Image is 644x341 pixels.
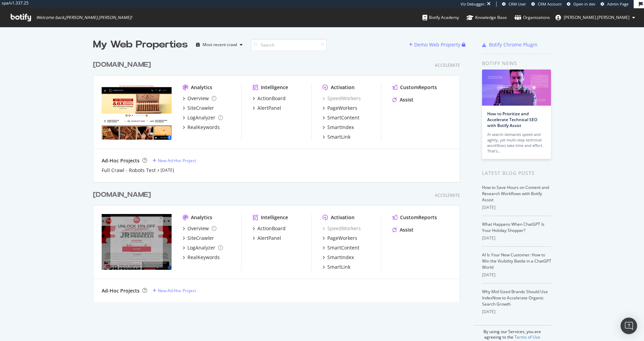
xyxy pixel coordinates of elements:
[257,225,286,232] div: ActionBoard
[473,325,551,340] div: By using our Services, you are agreeing to the
[482,60,551,67] div: Botify news
[331,214,355,221] div: Activation
[191,214,212,221] div: Analytics
[36,15,132,20] span: Welcome back, [PERSON_NAME].[PERSON_NAME] !
[183,114,223,121] a: LogAnalyzer
[191,84,212,91] div: Analytics
[183,244,223,251] a: LogAnalyzer
[327,134,350,140] div: SmartLink
[514,14,550,21] div: Organizations
[514,8,550,27] a: Organizations
[482,289,548,307] a: Why Mid-Sized Brands Should Use IndexNow to Accelerate Organic Search Growth
[187,114,215,121] div: LogAnalyzer
[482,184,549,203] a: How to Save Hours on Content and Research Workflows with Botify Assist
[93,190,151,200] div: [DOMAIN_NAME]
[509,1,526,7] span: CRM User
[187,254,220,261] div: RealKeywords
[489,41,538,48] div: Botify Chrome Plugin
[392,214,437,221] a: CustomReports
[327,105,357,111] div: PageWorkers
[573,1,595,7] span: Open in dev
[482,252,551,270] a: AI Is Your New Customer: How to Win the Visibility Battle in a ChatGPT World
[158,158,196,163] div: New Ad-Hoc Project
[400,214,437,221] div: CustomReports
[158,288,196,294] div: New Ad-Hoc Project
[93,190,154,200] a: [DOMAIN_NAME]
[482,272,551,278] div: [DATE]
[183,254,220,261] a: RealKeywords
[327,244,359,251] div: SmartContent
[183,95,216,102] a: Overview
[93,38,188,52] div: My Web Properties
[482,309,551,315] div: [DATE]
[327,264,350,270] div: SmartLink
[327,235,357,242] div: PageWorkers
[482,221,544,233] a: What Happens When ChatGPT Is Your Holiday Shopper?
[153,288,196,294] a: New Ad-Hoc Project
[400,96,413,103] div: Assist
[482,70,551,106] img: How to Prioritize and Accelerate Technical SEO with Botify Assist
[183,105,214,111] a: SiteCrawler
[253,95,286,102] a: ActionBoard
[323,134,350,140] a: SmartLink
[467,8,507,27] a: Knowledge Base
[601,1,628,7] a: Admin Page
[538,1,562,7] span: CRM Account
[323,95,361,102] a: SpeedWorkers
[257,95,286,102] div: ActionBoard
[257,105,281,111] div: AlertPanel
[251,39,327,51] input: Search
[621,318,637,334] div: Open Intercom Messenger
[323,264,350,270] a: SmartLink
[414,41,460,48] div: Demo Web Property
[102,167,156,174] div: Full Crawl - Robots Test
[327,254,354,261] div: SmartIndex
[253,225,286,232] a: ActionBoard
[502,1,526,7] a: CRM User
[400,84,437,91] div: CustomReports
[435,192,460,198] div: Accelerate
[514,334,540,340] a: Terms of Use
[323,124,354,131] a: SmartIndex
[93,52,466,302] div: grid
[422,8,459,27] a: Botify Academy
[193,39,245,50] button: Most recent crawl
[461,1,485,7] div: Viz Debugger:
[482,235,551,241] div: [DATE]
[102,287,140,294] div: Ad-Hoc Projects
[327,124,354,131] div: SmartIndex
[102,84,172,140] img: https://www.jrcigars.com/
[187,124,220,131] div: RealKeywords
[187,225,209,232] div: Overview
[102,214,172,270] img: https://www.cigars.com/
[183,235,214,242] a: SiteCrawler
[550,12,641,23] button: [PERSON_NAME].[PERSON_NAME]
[187,95,209,102] div: Overview
[327,114,359,121] div: SmartContent
[323,254,354,261] a: SmartIndex
[392,84,437,91] a: CustomReports
[187,235,214,242] div: SiteCrawler
[323,114,359,121] a: SmartContent
[323,105,357,111] a: PageWorkers
[261,84,288,91] div: Intelligence
[253,105,281,111] a: AlertPanel
[482,169,551,177] div: Latest Blog Posts
[183,124,220,131] a: RealKeywords
[102,157,140,164] div: Ad-Hoc Projects
[564,14,630,20] span: ryan.flanagan
[607,1,628,7] span: Admin Page
[567,1,595,7] a: Open in dev
[409,39,462,50] button: Demo Web Property
[203,43,237,47] div: Most recent crawl
[253,235,281,242] a: AlertPanel
[323,235,357,242] a: PageWorkers
[400,226,413,233] div: Assist
[531,1,562,7] a: CRM Account
[161,167,174,173] a: [DATE]
[323,244,359,251] a: SmartContent
[409,42,462,47] a: Demo Web Property
[323,225,361,232] a: SpeedWorkers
